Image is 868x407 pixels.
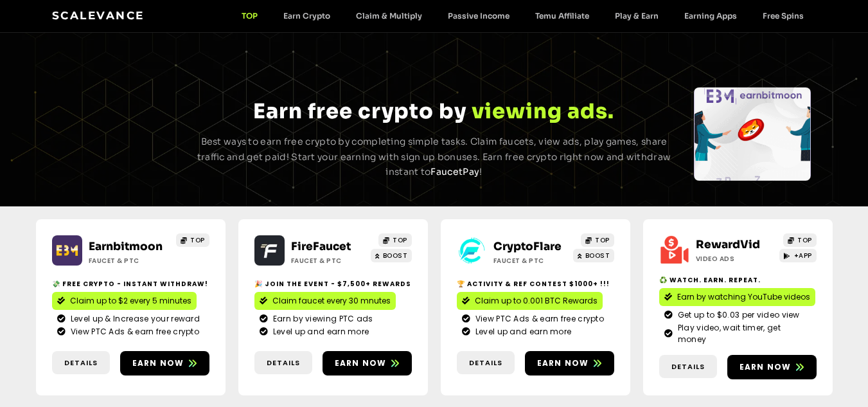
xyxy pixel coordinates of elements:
[335,357,387,369] span: Earn now
[378,233,412,247] a: TOP
[671,361,705,372] span: Details
[393,235,407,245] span: TOP
[270,11,343,21] a: Earn Crypto
[253,98,466,124] span: Earn free crypto by
[291,256,371,266] h2: Faucet & PTC
[67,313,200,325] span: Level up & Increase your reward
[797,235,812,245] span: TOP
[457,279,614,289] h2: 🏆 Activity & ref contest $1000+ !!!
[267,357,300,368] span: Details
[229,11,270,21] a: TOP
[52,292,197,310] a: Claim up to $2 every 5 minutes
[270,313,373,325] span: Earn by viewing PTC ads
[585,251,610,260] span: BOOST
[727,355,817,379] a: Earn now
[493,256,574,266] h2: Faucet & PTC
[52,351,110,375] a: Details
[779,249,817,262] a: +APP
[783,233,817,247] a: TOP
[89,240,163,253] a: Earnbitmoon
[190,235,205,245] span: TOP
[595,235,610,245] span: TOP
[195,134,673,180] p: Best ways to earn free crypto by completing simple tasks. Claim faucets, view ads, play games, sh...
[537,357,589,369] span: Earn now
[383,251,408,260] span: BOOST
[750,11,817,21] a: Free Spins
[602,11,671,21] a: Play & Earn
[659,288,815,306] a: Earn by watching YouTube videos
[493,240,562,253] a: CryptoFlare
[272,295,391,307] span: Claim faucet every 30 mnutes
[70,295,191,307] span: Claim up to $2 every 5 minutes
[469,357,502,368] span: Details
[270,326,369,338] span: Level up and earn more
[472,326,572,338] span: Level up and earn more
[659,355,717,379] a: Details
[343,11,435,21] a: Claim & Multiply
[371,249,412,262] a: BOOST
[89,256,169,266] h2: Faucet & PTC
[430,166,479,177] a: FaucetPay
[67,326,199,338] span: View PTC Ads & earn free crypto
[291,240,351,253] a: FireFaucet
[573,249,614,262] a: BOOST
[675,309,800,321] span: Get up to $0.03 per video view
[522,11,602,21] a: Temu Affiliate
[457,292,603,310] a: Claim up to 0.001 BTC Rewards
[581,233,614,247] a: TOP
[696,238,760,251] a: RewardVid
[254,279,412,289] h2: 🎉 Join the event - $7,500+ Rewards
[254,292,396,310] a: Claim faucet every 30 mnutes
[323,351,412,375] a: Earn now
[457,351,515,375] a: Details
[794,251,812,260] span: +APP
[52,279,209,289] h2: 💸 Free crypto - Instant withdraw!
[525,351,614,375] a: Earn now
[677,291,810,303] span: Earn by watching YouTube videos
[435,11,522,21] a: Passive Income
[229,11,817,21] nav: Menu
[696,254,776,264] h2: Video ads
[671,11,750,21] a: Earning Apps
[57,87,173,181] div: Slides
[659,275,817,285] h2: ♻️ Watch. Earn. Repeat.
[475,295,598,307] span: Claim up to 0.001 BTC Rewards
[740,361,792,373] span: Earn now
[694,87,811,181] div: Slides
[675,322,811,345] span: Play video, wait timer, get money
[64,357,98,368] span: Details
[472,313,604,325] span: View PTC Ads & earn free crypto
[254,351,312,375] a: Details
[132,357,184,369] span: Earn now
[176,233,209,247] a: TOP
[52,9,145,22] a: Scalevance
[120,351,209,375] a: Earn now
